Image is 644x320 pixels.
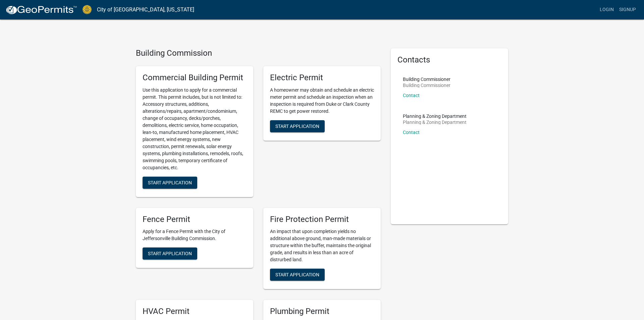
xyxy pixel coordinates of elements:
p: Planning & Zoning Department [403,120,467,125]
span: Start Application [148,180,192,185]
a: Contact [403,130,420,135]
span: Start Application [275,123,319,129]
p: Building Commissioner [403,77,450,82]
h5: HVAC Permit [143,307,247,316]
button: Start Application [270,120,325,132]
p: Use this application to apply for a commercial permit. This permit includes, but is not limited t... [143,87,247,171]
p: Planning & Zoning Department [403,114,467,119]
h5: Fire Protection Permit [270,215,374,224]
h5: Plumbing Permit [270,307,374,316]
button: Start Application [143,247,197,260]
p: A homeowner may obtain and schedule an electric meter permit and schedule an inspection when an i... [270,87,374,115]
h5: Commercial Building Permit [143,73,247,83]
button: Start Application [143,177,197,189]
h5: Electric Permit [270,73,374,83]
button: Start Application [270,269,325,281]
a: City of [GEOGRAPHIC_DATA], [US_STATE] [97,4,194,15]
a: Login [597,3,616,16]
h5: Contacts [397,55,501,65]
p: Apply for a Fence Permit with the City of Jeffersonville Building Commission. [143,228,247,242]
a: Contact [403,93,420,98]
span: Start Application [148,251,192,256]
h5: Fence Permit [143,215,247,224]
p: An impact that upon completion yields no additional above ground, man-made materials or structure... [270,228,374,263]
span: Start Application [275,272,319,277]
a: Signup [616,3,639,16]
img: City of Jeffersonville, Indiana [83,5,92,14]
h4: Building Commission [136,48,381,58]
p: Building Commissioner [403,83,450,88]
